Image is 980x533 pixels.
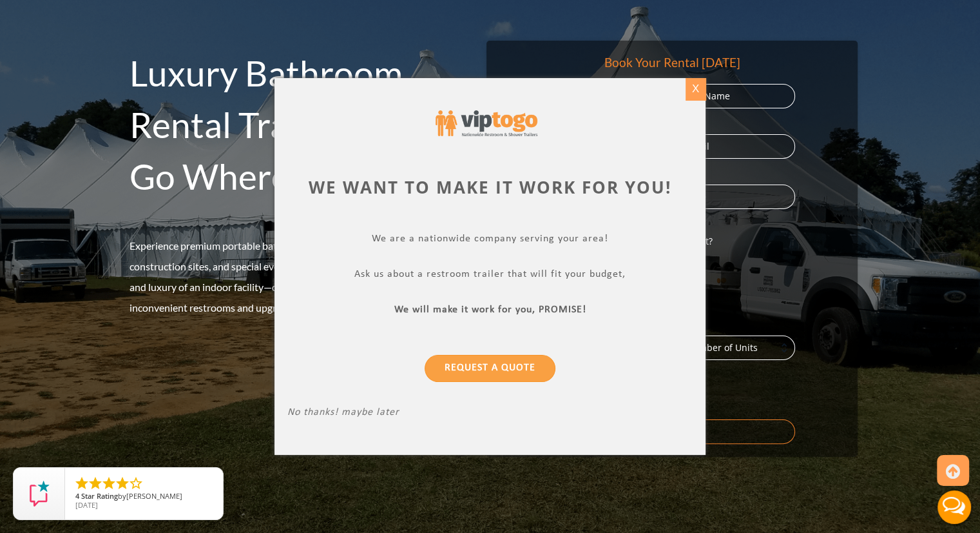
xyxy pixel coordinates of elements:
[686,78,706,100] div: X
[287,233,693,248] p: We are a nationwide company serving your area!
[436,110,537,136] img: viptogo logo
[394,305,586,315] b: We will make it work for you, PROMISE!
[115,476,130,491] li: 
[74,476,90,491] li: 
[75,500,98,510] span: [DATE]
[425,355,555,382] a: Request a Quote
[287,407,693,421] p: No thanks! maybe later
[928,481,980,533] button: Live Chat
[88,476,103,491] li: 
[126,491,182,501] span: [PERSON_NAME]
[75,492,213,501] span: by
[26,481,52,507] img: Review Rating
[128,476,144,491] li: 
[287,268,693,283] p: Ask us about a restroom trailer that will fit your budget,
[75,491,79,501] span: 4
[101,476,117,491] li: 
[287,176,693,199] div: We want to make it work for you!
[81,491,118,501] span: Star Rating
